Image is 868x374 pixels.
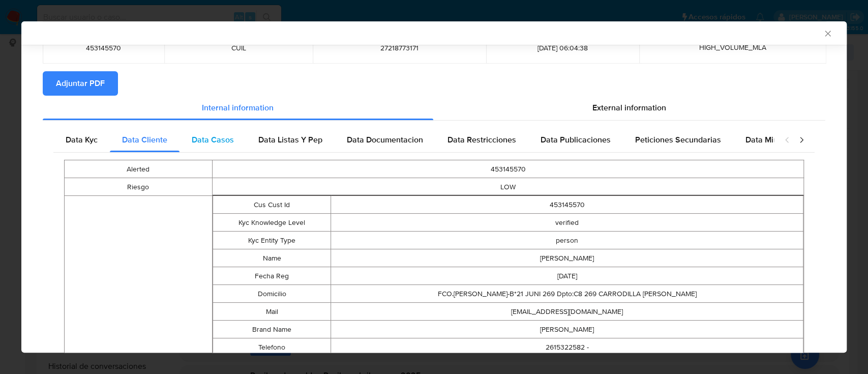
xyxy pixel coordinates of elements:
[347,134,423,146] span: Data Documentacion
[592,102,666,113] span: External information
[55,43,152,52] span: 453145570
[447,134,516,146] span: Data Restricciones
[331,285,803,303] td: FCO.[PERSON_NAME]-B*21 JUNI 269 Dpto:C8 269 CARRODILLA [PERSON_NAME]
[65,178,213,196] td: Riesgo
[176,43,301,52] span: CUIL
[213,196,331,214] td: Cus Cust Id
[325,43,474,52] span: 27218773171
[331,338,803,356] td: 2615322582 -
[213,338,331,356] td: Telefono
[213,232,331,249] td: Kyc Entity Type
[213,321,331,338] td: Brand Name
[635,134,721,146] span: Peticiones Secundarias
[202,102,274,113] span: Internal information
[213,285,331,303] td: Domicilio
[43,96,825,120] div: Detailed info
[213,214,331,232] td: Kyc Knowledge Level
[21,21,847,353] div: closure-recommendation-modal
[65,160,213,178] td: Alerted
[213,249,331,267] td: Name
[331,214,803,232] td: verified
[331,232,803,249] td: person
[213,267,331,285] td: Fecha Reg
[258,134,322,146] span: Data Listas Y Pep
[43,71,118,96] button: Adjuntar PDF
[331,267,803,285] td: [DATE]
[56,72,105,95] span: Adjuntar PDF
[122,134,167,146] span: Data Cliente
[66,134,98,146] span: Data Kyc
[823,28,832,38] button: Cerrar ventana
[745,134,801,146] span: Data Minoridad
[331,196,803,214] td: 453145570
[212,178,803,196] td: LOW
[53,128,774,152] div: Detailed internal info
[699,42,766,52] span: HIGH_VOLUME_MLA
[213,303,331,321] td: Mail
[192,134,234,146] span: Data Casos
[331,249,803,267] td: [PERSON_NAME]
[331,321,803,338] td: [PERSON_NAME]
[498,43,626,52] span: [DATE] 06:04:38
[212,160,803,178] td: 453145570
[331,303,803,321] td: [EMAIL_ADDRESS][DOMAIN_NAME]
[541,134,611,146] span: Data Publicaciones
